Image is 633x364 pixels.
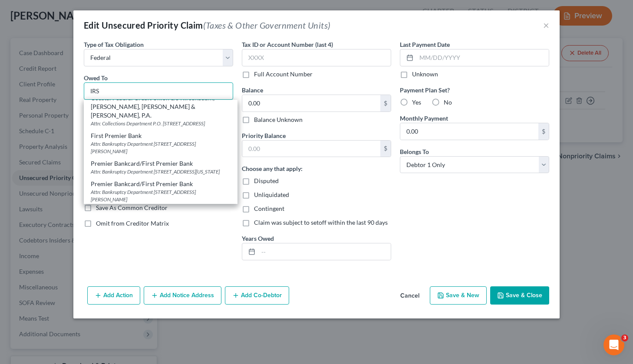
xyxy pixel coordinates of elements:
[91,180,231,188] div: Premier Bankcard/First Premier Bank
[84,82,233,100] input: Search creditor by name...
[400,114,448,123] label: Monthly Payment
[91,168,231,175] div: Attn: Bankruptcy Department [STREET_ADDRESS][US_STATE]
[242,85,263,95] label: Balance
[87,286,140,305] button: Add Action
[203,20,331,30] span: (Taxes & Other Government Units)
[96,220,169,227] span: Omit from Creditor Matrix
[91,120,231,127] div: Attn: Collections Department P.O. [STREET_ADDRESS]
[430,286,487,305] button: Save & New
[400,148,429,155] span: Belongs To
[254,70,313,79] label: Full Account Number
[400,40,450,49] label: Last Payment Date
[242,234,274,243] label: Years Owed
[225,286,289,305] button: Add Co-Debtor
[380,95,391,111] div: $
[242,49,391,66] input: XXXX
[144,286,221,305] button: Add Notice Address
[621,334,628,341] span: 3
[242,131,286,140] label: Priority Balance
[444,98,452,106] span: No
[84,19,330,31] div: Edit Unsecured Priority Claim
[254,177,279,184] span: Disputed
[91,140,231,155] div: Attn: Bankruptcy Department [STREET_ADDRESS][PERSON_NAME]
[400,85,549,95] label: Payment Plan Set?
[254,191,289,198] span: Unliquidated
[242,95,380,111] input: 0.00
[490,286,549,305] button: Save & Close
[258,243,391,260] input: --
[242,141,380,157] input: 0.00
[254,219,388,226] span: Claim was subject to setoff within the last 90 days
[380,141,391,157] div: $
[412,70,438,79] label: Unknown
[91,188,231,203] div: Attn: Bankruptcy Department [STREET_ADDRESS][PERSON_NAME]
[254,115,303,124] label: Balance Unknown
[400,123,538,140] input: 0.00
[412,98,421,106] span: Yes
[84,74,108,82] span: Owed To
[91,159,231,168] div: Premier Bankcard/First Premier Bank
[254,205,284,212] span: Contingent
[416,49,549,66] input: MM/DD/YYYY
[603,334,624,355] iframe: Intercom live chat
[84,41,144,48] span: Type of Tax Obligation
[91,94,231,120] div: Coastal Federal Credit Union c/o Kirschbaum, [PERSON_NAME], [PERSON_NAME] & [PERSON_NAME], P.A.
[242,164,303,173] label: Choose any that apply:
[96,203,168,212] label: Save As Common Creditor
[543,20,549,30] button: ×
[538,123,549,140] div: $
[242,40,333,49] label: Tax ID or Account Number (last 4)
[393,287,426,305] button: Cancel
[91,131,231,140] div: First Premier Bank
